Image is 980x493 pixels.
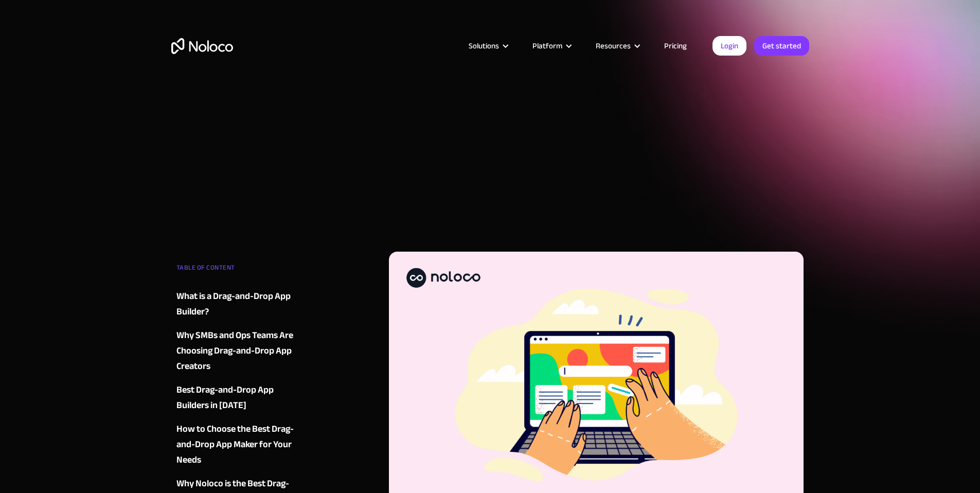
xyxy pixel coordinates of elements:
a: How to Choose the Best Drag-and-Drop App Maker for Your Needs [176,421,301,468]
div: Resources [596,39,631,52]
a: Why SMBs and Ops Teams Are Choosing Drag-and-Drop App Creators [176,328,301,374]
div: Platform [532,39,562,52]
div: Solutions [456,39,520,52]
div: Resources [583,39,651,52]
div: TABLE OF CONTENT [176,260,301,280]
a: Pricing [651,39,700,52]
a: Get started [754,36,809,56]
a: home [171,38,233,54]
a: Best Drag-and-Drop App Builders in [DATE] [176,382,301,413]
div: Solutions [469,39,499,52]
div: Platform [520,39,583,52]
a: Login [712,36,746,56]
a: What is a Drag-and-Drop App Builder? [176,289,301,320]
